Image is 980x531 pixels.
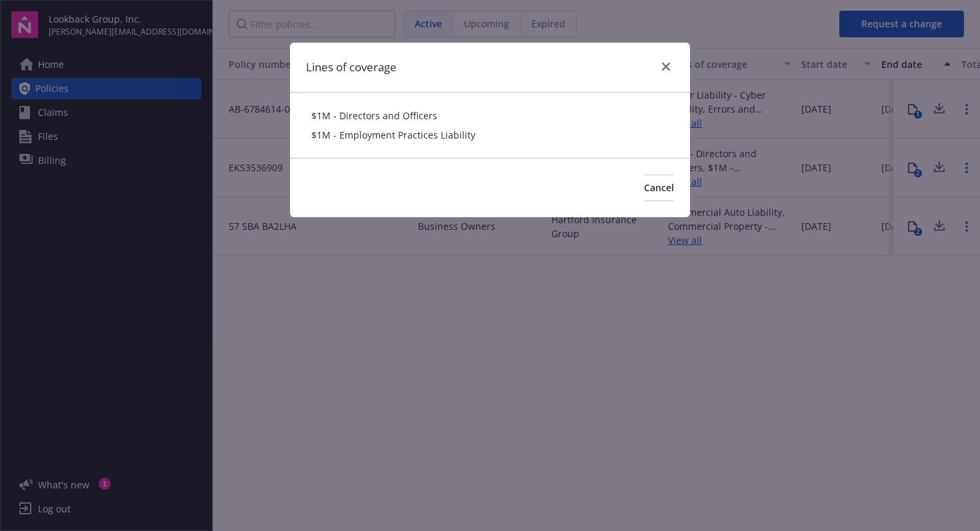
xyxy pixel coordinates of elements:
[658,59,674,75] a: close
[306,59,397,76] h1: Lines of coverage
[311,128,669,142] span: $1M - Employment Practices Liability
[644,181,674,194] span: Cancel
[311,109,669,123] span: $1M - Directors and Officers
[644,175,674,201] button: Cancel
